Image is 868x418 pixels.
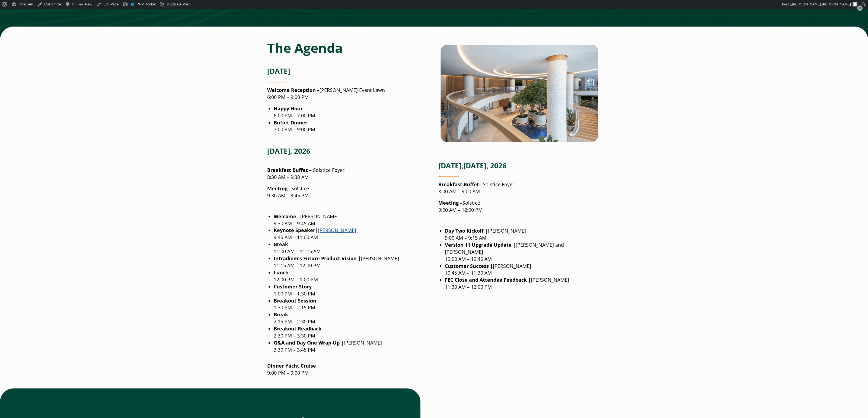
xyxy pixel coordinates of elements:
button: × [857,5,863,11]
strong: Breakout Readback [274,325,321,332]
li: 12:00 PM – 1:00 PM [274,269,430,283]
strong: [DATE] [267,66,290,76]
strong: – [289,185,291,192]
strong: Break [274,241,288,247]
strong: Dinner Yacht Cruise [267,362,316,369]
strong: Meeting [438,200,459,206]
p: Solstice 9:30 AM – 3:45 PM [267,185,430,199]
li: [PERSON_NAME] 9:00 AM – 9:15 AM [445,227,601,242]
strong: Intradiem’s Future Product Vision | [274,255,361,262]
strong: FEC Close and Attendee Feedback | [445,276,531,283]
strong: Version 11 Upgrade Update | [445,242,516,248]
strong: Customer Story [274,283,312,290]
li: [PERSON_NAME] 11:15 AM – 12:00 PM [274,255,430,269]
strong: Happy Hour [274,105,303,112]
strong: | [341,339,344,346]
li: 1:30 PM – 2:15 PM [274,297,430,311]
strong: Welcome | [274,213,300,220]
li: 7:00 PM – 9:00 PM [274,119,430,133]
strong: – [317,87,320,93]
strong: [DATE], 202 [463,161,502,171]
li: 6:00 PM – 7:00 PM [274,105,430,119]
strong: [DATE], [438,161,506,171]
li: 1:00 PM – 1:30 PM [274,283,430,297]
strong: Q&A and Day One Wrap-Up [274,339,340,346]
strong: Breakfast Buffet – [267,167,313,173]
strong: Buffet Dinner [274,119,307,126]
li: | 9:45 AM – 11:00 AM [274,227,430,241]
strong: – [460,200,462,206]
strong: Lunch [274,269,289,276]
li: [PERSON_NAME] and [PERSON_NAME] 10:00 AM – 10:45 AM [445,242,601,263]
strong: 6 [267,146,310,156]
li: [PERSON_NAME] 9:30 AM – 9:45 AM [274,213,430,227]
a: Link opens in a new window [318,227,356,233]
strong: Keynote Speaker [274,227,315,233]
li: 2:15 PM – 2:30 PM [274,311,430,325]
p: Solstice Foyer 8:00 AM – 9:00 AM [438,181,601,195]
strong: | [490,263,493,269]
p: Solstice 9:00 AM – 12:00 PM [438,200,601,214]
strong: [DATE], 202 [267,146,306,156]
li: 2:30 PM – 3:30 PM [274,325,430,339]
strong: Breakfast Buffet [438,181,483,188]
strong: Breakout Session [274,297,316,304]
li: [PERSON_NAME] 3:30 PM – 3:45 PM [274,339,430,353]
p: [PERSON_NAME] Event Lawn 6:00 PM – 9:00 PM [267,87,430,101]
strong: The Agenda [267,39,343,57]
strong: Customer Success [445,263,489,269]
strong: 6 [463,161,506,171]
strong: Break [274,311,288,318]
strong: Day Two Kickoff | [445,227,488,234]
strong: Welcome Reception [267,87,316,93]
strong: Meeting [267,185,288,192]
li: 11:00 AM – 11:15 AM [274,241,430,255]
strong: – [479,181,483,188]
li: [PERSON_NAME] 10:45 AM – 11:30 AM [445,263,601,277]
p: Solstice Foyer 8:30 AM – 9:30 AM [267,167,430,181]
li: [PERSON_NAME] 11:30 AM – 12:00 PM [445,276,601,291]
p: 9:00 PM – 9:00 PM [267,362,430,377]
